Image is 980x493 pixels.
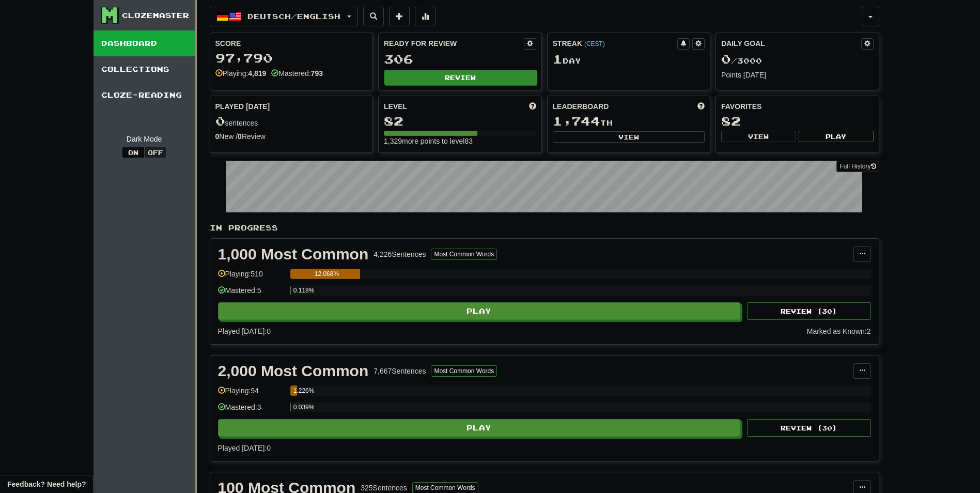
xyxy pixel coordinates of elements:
span: Open feedback widget [7,479,86,489]
span: Score more points to level up [529,101,536,112]
button: Most Common Words [431,249,497,260]
button: Off [144,147,167,158]
button: Play [799,131,874,142]
div: 1,329 more points to level 83 [384,136,536,146]
button: On [122,147,145,158]
button: Most Common Words [431,365,497,377]
a: Full History [836,161,879,172]
span: Level [384,101,407,112]
strong: 793 [311,69,323,78]
span: Leaderboard [553,101,609,112]
a: Cloze-Reading [94,82,195,108]
div: 12.068% [293,269,360,279]
div: 306 [384,53,536,66]
button: Search sentences [363,7,384,26]
strong: 0 [215,132,220,141]
div: Daily Goal [721,38,861,50]
a: (CEST) [584,40,605,48]
span: 0 [721,52,731,66]
button: Review [384,70,537,85]
div: Mastered: 3 [218,402,285,419]
div: 4,226 Sentences [374,249,426,259]
button: Review (30) [747,419,871,437]
div: New / Review [215,131,368,142]
div: 2,000 Most Common [218,363,369,379]
button: Add sentence to collection [389,7,410,26]
span: 1 [553,52,563,66]
button: More stats [415,7,435,26]
div: 82 [384,115,536,128]
div: 1,000 Most Common [218,246,369,262]
button: View [721,131,796,142]
span: / 3000 [721,56,762,65]
div: 7,667 Sentences [374,366,426,376]
strong: 0 [238,132,242,141]
span: Played [DATE]: 0 [218,444,271,452]
div: Playing: [215,68,267,79]
button: Deutsch/English [210,7,358,26]
div: 325 Sentences [361,483,407,493]
div: th [553,115,705,128]
div: Day [553,53,705,66]
div: Score [215,38,368,49]
span: Deutsch / English [247,12,340,21]
div: Playing: 510 [218,269,285,286]
div: Playing: 94 [218,386,285,403]
button: Play [218,419,741,437]
div: sentences [215,115,368,128]
div: Marked as Known: 2 [807,326,871,336]
button: Play [218,302,741,320]
div: 82 [721,115,874,128]
button: Review (30) [747,302,871,320]
div: 97,790 [215,52,368,65]
a: Collections [94,56,195,82]
div: Clozemaster [122,10,189,21]
div: Points [DATE] [721,70,874,80]
div: Ready for Review [384,38,524,49]
span: Played [DATE]: 0 [218,327,271,335]
div: Favorites [721,101,874,112]
span: 0 [215,114,225,128]
div: Mastered: 5 [218,285,285,302]
div: Streak [553,38,678,49]
div: Dark Mode [101,134,188,144]
span: 1,744 [553,114,600,128]
strong: 4,819 [248,69,266,78]
p: In Progress [210,223,879,233]
button: View [553,131,705,143]
a: Dashboard [94,30,195,56]
span: Played [DATE] [215,101,270,112]
div: 1.226% [293,386,298,396]
div: Mastered: [271,68,323,79]
span: This week in points, UTC [697,101,705,112]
